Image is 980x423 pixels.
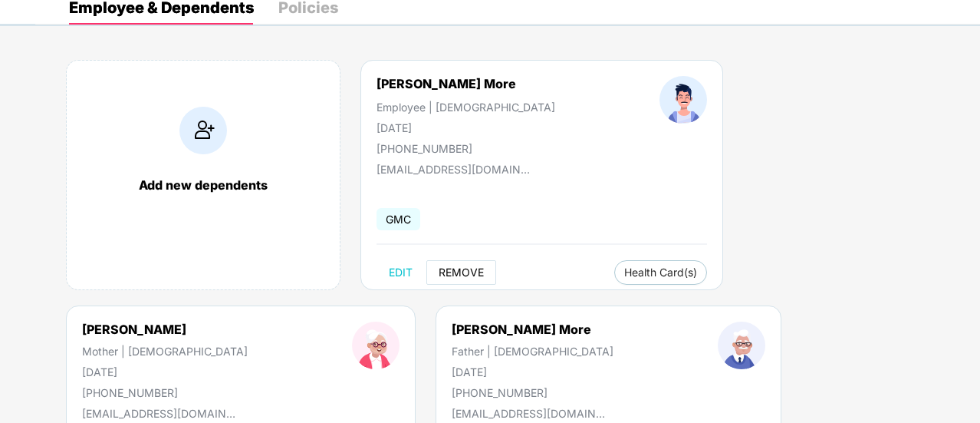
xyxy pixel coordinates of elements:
[82,365,248,378] div: [DATE]
[452,345,613,358] div: Father | [DEMOGRAPHIC_DATA]
[426,260,496,285] button: REMOVE
[377,101,555,114] div: Employee | [DEMOGRAPHIC_DATA]
[377,142,555,155] div: [PHONE_NUMBER]
[377,163,530,176] div: [EMAIL_ADDRESS][DOMAIN_NAME]
[82,386,248,399] div: [PHONE_NUMBER]
[82,407,235,420] div: [EMAIL_ADDRESS][DOMAIN_NAME]
[377,260,425,285] button: EDIT
[439,266,484,279] span: REMOVE
[179,107,227,154] img: addIcon
[452,386,613,399] div: [PHONE_NUMBER]
[377,208,420,230] span: GMC
[377,121,555,134] div: [DATE]
[82,322,248,337] div: [PERSON_NAME]
[624,269,697,276] span: Health Card(s)
[452,322,613,337] div: [PERSON_NAME] More
[377,76,516,91] div: [PERSON_NAME] More
[82,345,248,358] div: Mother | [DEMOGRAPHIC_DATA]
[718,322,765,369] img: profileImage
[352,322,400,369] img: profileImage
[452,407,605,420] div: [EMAIL_ADDRESS][DOMAIN_NAME]
[659,76,707,124] img: profileImage
[614,260,707,285] button: Health Card(s)
[389,266,413,279] span: EDIT
[452,365,613,378] div: [DATE]
[82,177,324,193] div: Add new dependents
